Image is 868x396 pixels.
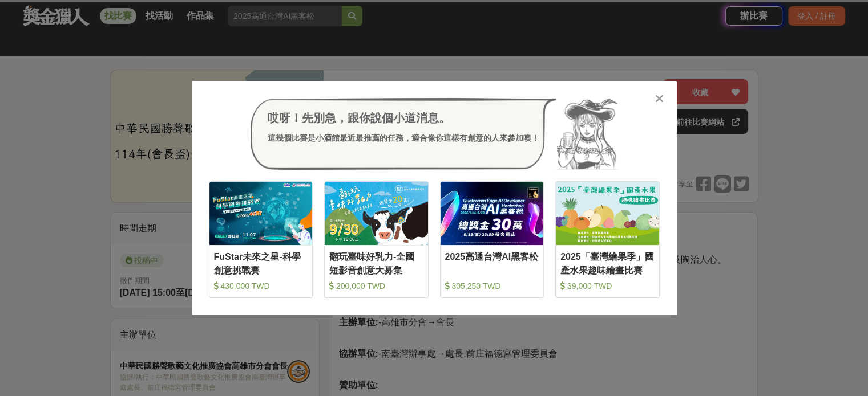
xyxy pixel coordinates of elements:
div: 翻玩臺味好乳力-全國短影音創意大募集 [329,250,423,276]
img: Cover Image [556,182,659,245]
div: 2025「臺灣繪果季」國產水果趣味繪畫比賽 [560,250,655,276]
div: 這幾個比賽是小酒館最近最推薦的任務，適合像你這樣有創意的人來參加噢！ [268,132,539,144]
a: Cover Image2025高通台灣AI黑客松 305,250 TWD [440,181,544,298]
div: 200,000 TWD [329,280,423,292]
img: Cover Image [325,182,428,245]
div: FuStar未來之星-科學創意挑戰賽 [214,250,308,276]
div: 哎呀！先別急，跟你說個小道消息。 [268,109,539,126]
div: 39,000 TWD [560,280,655,292]
div: 2025高通台灣AI黑客松 [445,250,539,276]
a: Cover ImageFuStar未來之星-科學創意挑戰賽 430,000 TWD [209,181,313,298]
img: Cover Image [441,182,544,245]
div: 305,250 TWD [445,280,539,292]
div: 430,000 TWD [214,280,308,292]
img: Avatar [556,98,618,170]
a: Cover Image翻玩臺味好乳力-全國短影音創意大募集 200,000 TWD [324,181,429,298]
img: Cover Image [209,182,313,245]
a: Cover Image2025「臺灣繪果季」國產水果趣味繪畫比賽 39,000 TWD [555,181,660,298]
